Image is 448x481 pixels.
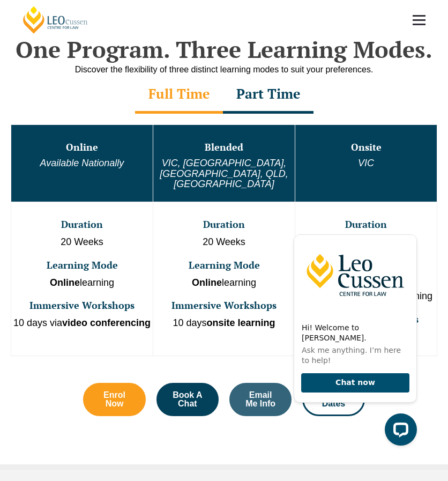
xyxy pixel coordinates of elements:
[154,300,294,311] h3: Immersive Workshops
[358,158,374,168] em: VIC
[156,383,219,416] a: Book A Chat
[160,158,288,190] em: VIC, [GEOGRAPHIC_DATA], [GEOGRAPHIC_DATA], QLD, [GEOGRAPHIC_DATA]
[12,235,152,249] p: 20 Weeks
[154,142,294,153] h3: Blended
[135,76,223,114] div: Full Time
[154,316,294,330] p: 10 days
[154,260,294,271] h3: Learning Mode
[12,316,152,330] p: 10 days via
[171,391,204,408] span: Book A Chat
[40,158,124,168] em: Available Nationally
[21,5,89,34] a: [PERSON_NAME] Centre for Law
[285,225,421,454] iframe: LiveChat chat widget
[12,142,152,153] h3: Online
[244,391,277,408] span: Email Me Info
[50,277,80,288] strong: Online
[296,142,436,153] h3: Onsite
[62,317,151,328] strong: video conferencing
[12,276,152,290] p: learning
[296,219,436,230] h3: Duration
[12,300,152,311] h3: Immersive Workshops
[154,276,294,290] p: learning
[223,76,313,114] div: Part Time
[154,219,294,230] h3: Duration
[83,383,145,416] a: Enrol Now
[192,277,222,288] strong: Online
[207,317,275,328] strong: onsite learning
[98,391,131,408] span: Enrol Now
[12,219,152,230] h3: Duration
[154,235,294,249] p: 20 Weeks
[229,383,292,416] a: Email Me Info
[12,260,152,271] h3: Learning Mode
